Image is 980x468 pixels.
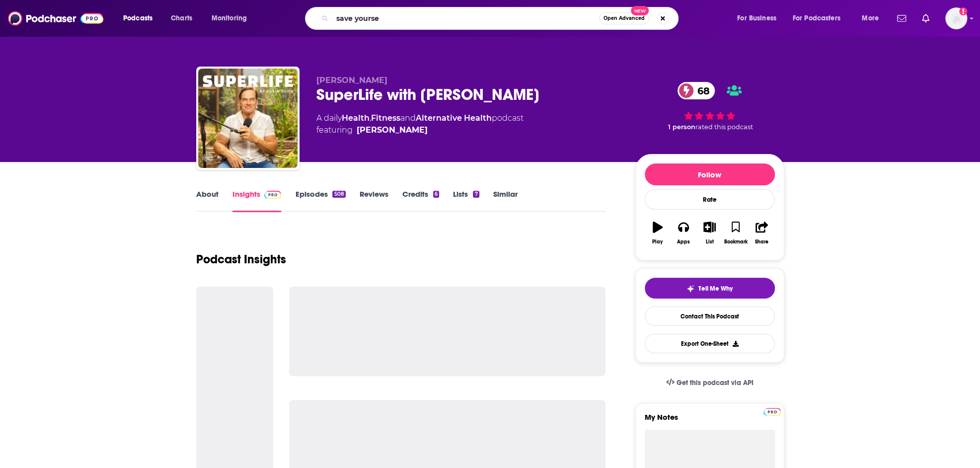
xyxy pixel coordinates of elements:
[332,191,345,198] div: 508
[645,189,775,210] div: Rate
[695,123,753,131] span: rated this podcast
[316,76,387,85] span: [PERSON_NAME]
[786,10,855,26] button: open menu
[8,9,103,28] img: Podchaser - Follow, Share and Rate Podcasts
[370,113,371,123] span: ,
[599,12,649,24] button: Open AdvancedNew
[763,406,781,416] a: Pro website
[357,124,428,136] a: [PERSON_NAME]
[316,124,524,136] span: featuring
[671,215,696,251] button: Apps
[402,189,439,212] a: Credits6
[232,189,282,212] a: InsightsPodchaser Pro
[698,285,733,293] span: Tell Me Why
[314,7,688,30] div: Search podcasts, credits, & more...
[453,189,479,212] a: Lists7
[198,69,298,168] img: SuperLife with Darin Olien
[687,82,715,99] span: 68
[793,11,840,25] span: For Podcasters
[493,189,518,212] a: Similar
[196,252,286,267] h1: Podcast Insights
[631,6,649,15] span: New
[678,82,715,99] a: 68
[696,215,722,251] button: List
[645,307,775,326] a: Contact This Podcast
[652,239,663,245] div: Play
[400,113,416,123] span: and
[635,76,784,137] div: 68 1 personrated this podcast
[371,113,400,123] a: Fitness
[164,10,198,26] a: Charts
[645,163,775,185] button: Follow
[945,7,967,29] img: User Profile
[205,10,260,26] button: open menu
[676,379,753,387] span: Get this podcast via API
[945,7,967,29] span: Logged in as Ashley_Beenen
[433,191,439,198] div: 6
[123,11,152,25] span: Podcasts
[416,113,492,123] a: Alternative Health
[645,334,775,353] button: Export One-Sheet
[945,7,967,29] button: Show profile menu
[473,191,479,198] div: 7
[645,412,775,430] label: My Notes
[196,189,219,212] a: About
[893,10,910,27] a: Show notifications dropdown
[723,215,749,251] button: Bookmark
[668,123,695,131] span: 1 person
[706,239,714,245] div: List
[332,10,599,26] input: Search podcasts, credits, & more...
[862,11,879,25] span: More
[763,408,781,416] img: Podchaser Pro
[342,113,370,123] a: Health
[295,189,345,212] a: Episodes508
[171,11,192,25] span: Charts
[724,239,747,245] div: Bookmark
[959,7,967,15] svg: Add a profile image
[360,189,388,212] a: Reviews
[116,10,165,26] button: open menu
[645,278,775,299] button: tell me why sparkleTell Me Why
[686,285,694,293] img: tell me why sparkle
[755,239,768,245] div: Share
[645,215,671,251] button: Play
[918,10,933,27] a: Show notifications dropdown
[212,11,247,25] span: Monitoring
[264,191,282,199] img: Podchaser Pro
[658,371,761,395] a: Get this podcast via API
[677,239,690,245] div: Apps
[749,215,774,251] button: Share
[730,10,789,26] button: open menu
[603,16,645,21] span: Open Advanced
[316,112,524,136] div: A daily podcast
[737,11,776,25] span: For Business
[855,10,891,26] button: open menu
